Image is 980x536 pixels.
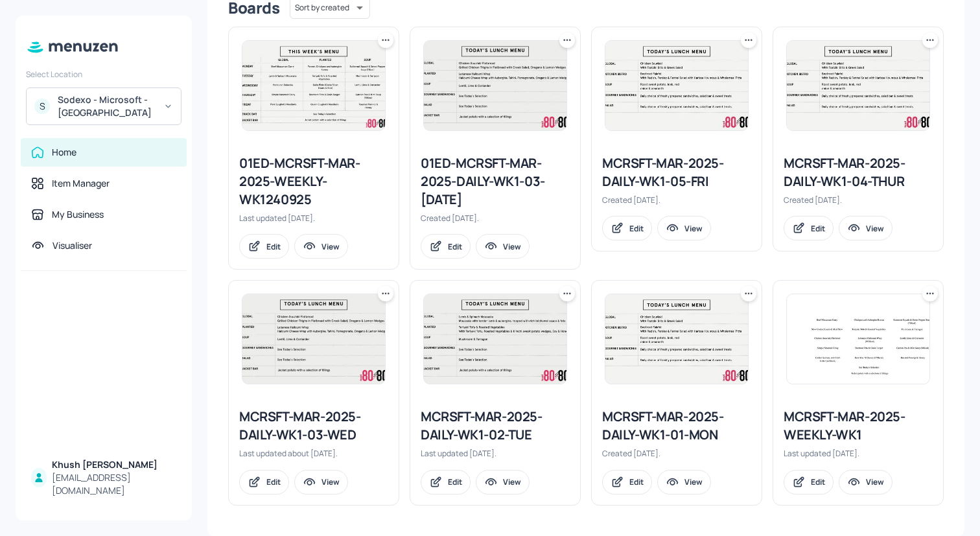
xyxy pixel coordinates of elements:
[52,239,92,252] div: Visualiser
[684,223,703,234] div: View
[602,194,751,205] div: Created [DATE].
[866,223,884,234] div: View
[239,213,388,224] div: Last updated [DATE].
[239,448,388,459] div: Last updated about [DATE].
[34,99,50,114] div: S
[239,408,388,444] div: MCRSFT-MAR-2025-DAILY-WK1-03-WED
[503,241,521,252] div: View
[52,146,76,159] div: Home
[52,208,104,221] div: My Business
[421,154,570,209] div: 01ED-MCRSFT-MAR-2025-DAILY-WK1-03-[DATE]
[602,408,751,444] div: MCRSFT-MAR-2025-DAILY-WK1-01-MON
[424,41,566,130] img: 2025-08-27-1756294607896mppp1engxgd.jpeg
[784,154,933,191] div: MCRSFT-MAR-2025-DAILY-WK1-04-THUR
[448,476,462,487] div: Edit
[242,294,385,384] img: 2025-08-27-1756294607896mppp1engxgd.jpeg
[602,448,751,459] div: Created [DATE].
[784,448,933,459] div: Last updated [DATE].
[503,476,521,487] div: View
[52,458,176,471] div: Khush [PERSON_NAME]
[424,294,566,384] img: 2025-07-24-175336442617924nsqh5op5i.jpeg
[784,408,933,444] div: MCRSFT-MAR-2025-WEEKLY-WK1
[239,154,388,209] div: 01ED-MCRSFT-MAR-2025-WEEKLY-WK1240925
[787,294,929,384] img: 2025-06-23-1750673835531w1ebpq4obnf.jpeg
[421,213,570,224] div: Created [DATE].
[866,476,884,487] div: View
[421,448,570,459] div: Last updated [DATE].
[242,41,385,130] img: 2025-09-24-1758709961809q7emamgp7u.jpeg
[605,41,748,130] img: 2024-10-01-1727797764693fs9rxby33s8.jpeg
[52,177,110,190] div: Item Manager
[448,241,462,252] div: Edit
[321,476,340,487] div: View
[684,476,703,487] div: View
[811,476,825,487] div: Edit
[266,476,281,487] div: Edit
[629,223,644,234] div: Edit
[787,41,929,130] img: 2024-10-01-1727797764693fs9rxby33s8.jpeg
[811,223,825,234] div: Edit
[602,154,751,191] div: MCRSFT-MAR-2025-DAILY-WK1-05-FRI
[629,476,644,487] div: Edit
[605,294,748,384] img: 2024-10-01-1727797764693fs9rxby33s8.jpeg
[421,408,570,444] div: MCRSFT-MAR-2025-DAILY-WK1-02-TUE
[26,69,181,80] div: Select Location
[266,241,281,252] div: Edit
[58,93,156,119] div: Sodexo - Microsoft - [GEOGRAPHIC_DATA]
[321,241,340,252] div: View
[784,194,933,205] div: Created [DATE].
[52,471,176,497] div: [EMAIL_ADDRESS][DOMAIN_NAME]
